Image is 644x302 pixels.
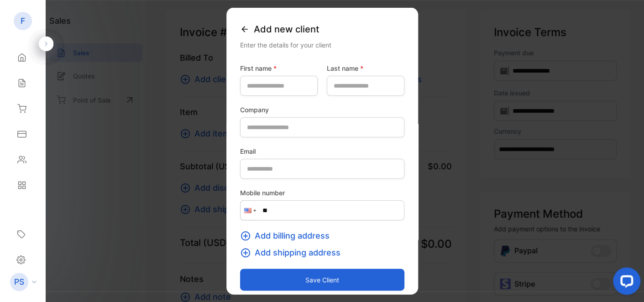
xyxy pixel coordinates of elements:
div: Enter the details for your client [240,40,404,50]
label: Mobile number [240,188,404,198]
span: Add new client [254,22,319,36]
div: United States: + 1 [241,201,258,220]
button: Save client [240,269,404,291]
button: Add billing address [240,229,335,242]
iframe: LiveChat chat widget [606,264,644,302]
button: Add shipping address [240,246,346,259]
label: Last name [327,63,404,73]
p: F [21,15,25,27]
label: Company [240,105,404,115]
label: Email [240,146,404,156]
span: Add shipping address [255,246,340,259]
span: Add billing address [255,229,330,242]
label: First name [240,63,318,73]
p: PS [14,276,24,288]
